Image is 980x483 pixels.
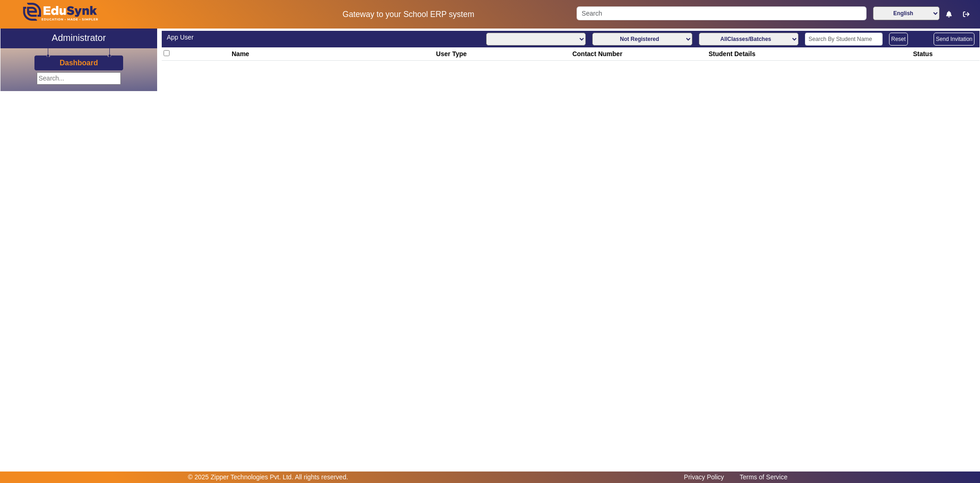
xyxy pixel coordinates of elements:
th: Status [912,47,980,61]
p: © 2025 Zipper Technologies Pvt. Ltd. All rights reserved. [188,472,348,482]
th: Name [230,47,435,61]
input: Search By Student Name [805,33,883,46]
h3: Dashboard [60,58,98,67]
h2: Administrator [52,32,106,43]
a: Administrator [0,29,157,48]
h5: Gateway to your School ERP system [250,10,566,19]
button: Send Invitation [934,33,974,46]
th: User Type [435,47,571,61]
a: Privacy Policy [680,471,729,483]
th: Contact Number [571,47,707,61]
input: Search... [37,72,121,85]
a: Dashboard [59,58,99,68]
a: Terms of Service [735,471,792,483]
button: Reset [889,33,908,46]
th: Student Details [707,47,912,61]
div: App User [167,33,566,42]
input: Search [577,6,867,20]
